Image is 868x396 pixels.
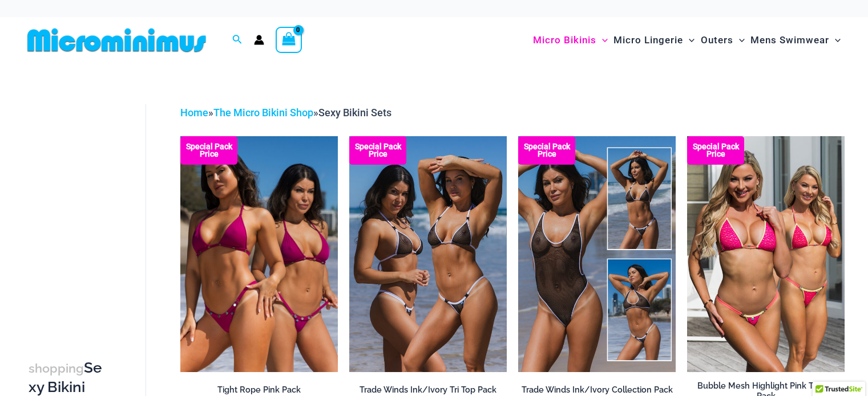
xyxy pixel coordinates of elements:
[518,136,676,372] img: Collection Pack
[611,23,697,58] a: Micro LingerieMenu ToggleMenu Toggle
[349,136,507,372] img: Top Bum Pack
[518,385,676,395] h2: Trade Winds Ink/Ivory Collection Pack
[687,136,845,372] img: Tri Top Pack F
[254,35,264,45] a: Account icon link
[213,107,313,119] a: The Micro Bikini Shop
[180,107,391,119] span: » »
[349,136,507,372] a: Top Bum Pack Top Bum Pack bTop Bum Pack b
[748,23,843,58] a: Mens SwimwearMenu ToggleMenu Toggle
[29,95,131,323] iframe: TrustedSite Certified
[180,385,338,395] h2: Tight Rope Pink Pack
[318,107,391,119] span: Sexy Bikini Sets
[750,26,829,55] span: Mens Swimwear
[276,27,302,53] a: View Shopping Cart, empty
[530,23,611,58] a: Micro BikinisMenu ToggleMenu Toggle
[533,26,596,55] span: Micro Bikinis
[698,23,748,58] a: OutersMenu ToggleMenu Toggle
[829,26,841,55] span: Menu Toggle
[596,26,608,55] span: Menu Toggle
[613,26,683,55] span: Micro Lingerie
[683,26,695,55] span: Menu Toggle
[232,33,243,47] a: Search icon link
[180,143,237,158] b: Special Pack Price
[180,136,338,372] img: Collection Pack F
[180,107,208,119] a: Home
[349,143,406,158] b: Special Pack Price
[687,143,744,158] b: Special Pack Price
[528,21,845,59] nav: Site Navigation
[180,136,338,372] a: Collection Pack F Collection Pack B (3)Collection Pack B (3)
[29,361,84,375] span: shopping
[349,385,507,395] h2: Trade Winds Ink/Ivory Tri Top Pack
[687,136,845,372] a: Tri Top Pack F Tri Top Pack BTri Top Pack B
[23,27,211,53] img: MM SHOP LOGO FLAT
[518,136,676,372] a: Collection Pack Collection Pack b (1)Collection Pack b (1)
[733,26,745,55] span: Menu Toggle
[518,143,575,158] b: Special Pack Price
[701,26,733,55] span: Outers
